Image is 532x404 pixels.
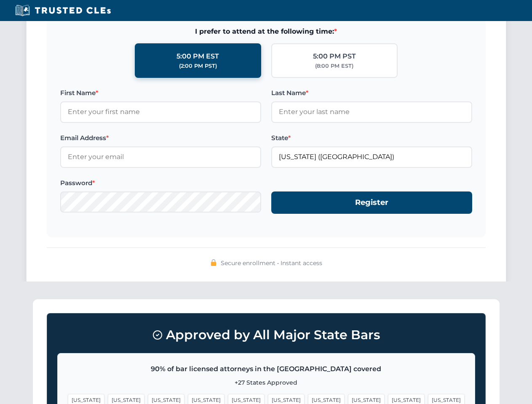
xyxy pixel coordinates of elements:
[60,178,261,188] label: Password
[60,26,472,37] span: I prefer to attend at the following time:
[60,133,261,143] label: Email Address
[179,62,217,70] div: (2:00 PM PST)
[60,146,261,167] input: Enter your email
[271,133,472,143] label: State
[57,324,475,346] h3: Approved by All Major State Bars
[221,258,322,268] span: Secure enrollment • Instant access
[68,364,465,375] p: 90% of bar licensed attorneys in the [GEOGRAPHIC_DATA] covered
[13,4,113,17] img: Trusted CLEs
[313,51,356,62] div: 5:00 PM PST
[271,101,472,122] input: Enter your last name
[60,88,261,98] label: First Name
[271,88,472,98] label: Last Name
[68,378,465,387] p: +27 States Approved
[176,51,219,62] div: 5:00 PM EST
[271,191,472,214] button: Register
[210,259,217,266] img: 🔒
[60,101,261,122] input: Enter your first name
[315,62,353,70] div: (8:00 PM EST)
[271,146,472,167] input: Florida (FL)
